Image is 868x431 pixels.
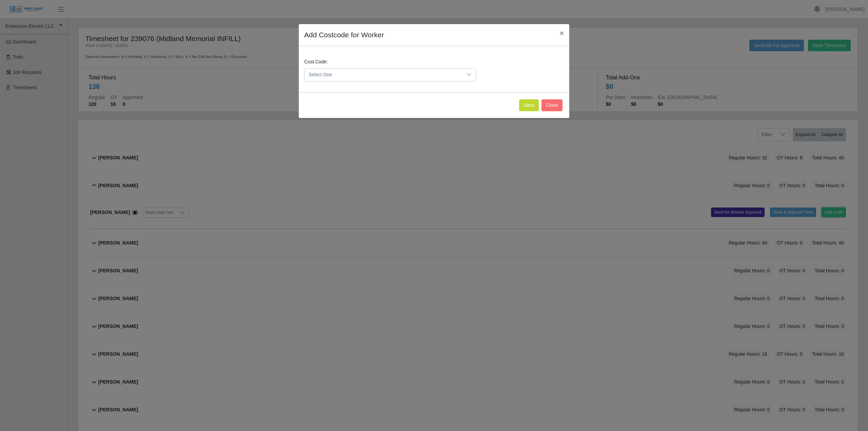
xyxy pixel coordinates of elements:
button: Close [541,99,563,111]
span: Select One [304,68,462,81]
button: Save [519,99,539,111]
h4: Add Costcode for Worker [304,30,384,40]
span: × [560,29,564,37]
button: Close [554,24,569,42]
label: Cost Code: [304,58,328,65]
